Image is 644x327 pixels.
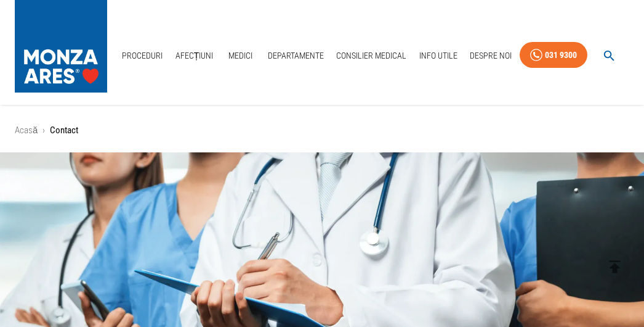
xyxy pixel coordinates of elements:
nav: breadcrumb [15,123,629,138]
a: Afecțiuni [171,43,219,68]
a: Consilier Medical [331,43,411,68]
a: Departamente [263,43,329,68]
a: Proceduri [117,43,167,68]
a: Despre Noi [465,43,517,68]
a: Acasă [15,125,38,136]
a: 031 9300 [520,42,587,68]
button: delete [598,250,632,284]
div: 031 9300 [545,48,577,63]
a: Info Utile [414,43,462,68]
p: Contact [50,123,78,138]
li: › [42,123,45,138]
a: Medici [221,43,260,68]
